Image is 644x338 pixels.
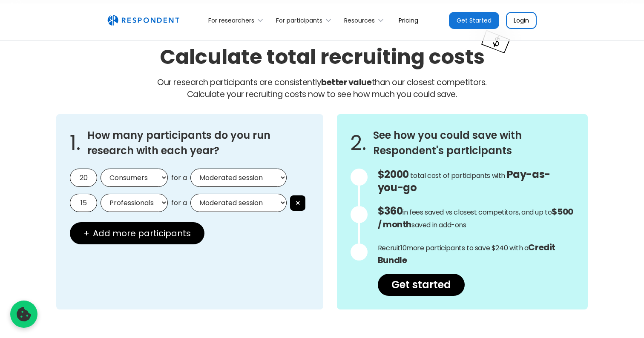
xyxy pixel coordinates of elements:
[344,16,375,25] div: Resources
[107,15,179,26] img: Untitled UI logotext
[160,43,485,71] h2: Calculate total recruiting costs
[187,89,457,100] span: Calculate your recruiting costs now to see how much you could save.
[400,243,406,253] span: 10
[83,229,89,238] span: +
[339,10,392,30] div: Resources
[392,10,425,30] a: Pricing
[373,128,574,158] h3: See how you could save with Respondent's participants
[378,241,574,267] p: Recruit more participants to save $240 with a
[107,15,179,26] a: home
[171,174,187,182] span: for a
[378,204,402,218] span: $360
[410,171,505,180] span: total cost of participants with
[276,16,322,25] div: For participants
[171,199,187,207] span: for a
[378,274,465,296] a: Get started
[378,167,409,181] span: $2000
[378,167,550,195] span: Pay-as-you-go
[87,128,310,158] h3: How many participants do you run research with each year?
[208,16,254,25] div: For researchers
[506,12,537,29] a: Login
[378,205,574,231] p: in fees saved vs closest competitors, and up to saved in add-ons
[70,222,204,244] button: + Add more participants
[271,10,339,30] div: For participants
[93,229,191,238] span: Add more participants
[204,10,271,30] div: For researchers
[351,139,366,147] span: 2.
[70,139,80,147] span: 1.
[290,195,305,211] button: ×
[56,77,588,100] p: Our research participants are consistently than our closest competitors.
[378,206,573,230] strong: $500 / month
[449,12,499,29] a: Get Started
[321,77,371,88] strong: better value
